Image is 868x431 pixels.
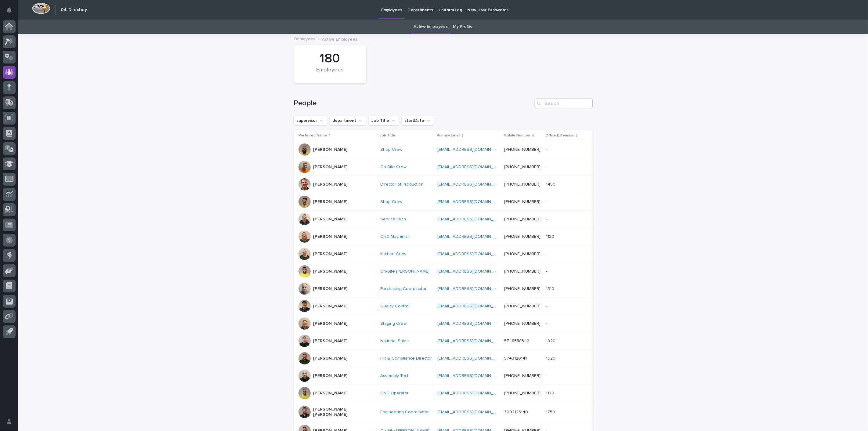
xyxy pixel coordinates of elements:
p: 1450 [546,181,557,187]
a: Active Employees [414,20,448,34]
p: [PERSON_NAME] [313,147,347,152]
a: On-Site [PERSON_NAME] [380,269,429,274]
p: [PERSON_NAME] [313,234,347,239]
a: [PHONE_NUMBER] [505,321,541,326]
a: [PHONE_NUMBER] [505,217,541,221]
img: Workspace Logo [32,3,50,14]
tr: [PERSON_NAME] [PERSON_NAME]Engineering Coordinator [EMAIL_ADDRESS][DOMAIN_NAME] 309212514017501750 [294,402,593,422]
tr: [PERSON_NAME]On-Site [PERSON_NAME] [EMAIL_ADDRESS][DOMAIN_NAME] [PHONE_NUMBER]-- [294,263,593,280]
a: [EMAIL_ADDRESS][DOMAIN_NAME] [437,269,506,273]
a: Director of Production [380,182,424,187]
tr: [PERSON_NAME]Staging Crew [EMAIL_ADDRESS][DOMAIN_NAME] [PHONE_NUMBER]-- [294,315,593,332]
a: CNC Operator [380,391,409,396]
a: [PHONE_NUMBER] [505,391,541,395]
a: [EMAIL_ADDRESS][DOMAIN_NAME] [437,217,506,221]
div: Notifications [8,7,16,17]
a: [PHONE_NUMBER] [505,182,541,187]
a: [PHONE_NUMBER] [505,147,541,152]
p: - [546,320,548,326]
a: [EMAIL_ADDRESS][DOMAIN_NAME] [437,200,506,204]
a: Shop Crew [380,199,402,205]
p: [PERSON_NAME] [313,199,347,205]
p: [PERSON_NAME] [313,269,347,274]
tr: [PERSON_NAME]Quality Control [EMAIL_ADDRESS][DOMAIN_NAME] [PHONE_NUMBER]-- [294,298,593,315]
button: Job Title [369,116,399,125]
a: Assembly Tech [380,373,410,378]
a: CNC Machinist [380,234,409,239]
a: 5743120141 [505,356,527,360]
a: On-Site Crew [380,165,407,170]
a: Staging Crew [380,321,407,326]
div: 180 [304,51,356,66]
a: [PHONE_NUMBER] [505,269,541,273]
p: 1920 [546,337,557,344]
p: Active Employees [322,35,357,42]
a: My Profile [453,20,473,34]
a: [PHONE_NUMBER] [505,234,541,239]
p: - [546,198,548,205]
p: - [546,268,548,274]
p: - [546,146,548,152]
a: [EMAIL_ADDRESS][DOMAIN_NAME] [437,391,506,395]
p: [PERSON_NAME] [PERSON_NAME] [313,407,374,417]
a: Kitchen Crew [380,252,406,257]
p: 1620 [546,355,557,361]
a: Purchasing Coordinator [380,286,427,292]
tr: [PERSON_NAME]HR & Compliance Director [EMAIL_ADDRESS][DOMAIN_NAME] 574312014116201620 [294,350,593,367]
a: [EMAIL_ADDRESS][DOMAIN_NAME] [437,304,506,308]
p: - [546,163,548,170]
a: [EMAIL_ADDRESS][DOMAIN_NAME] [437,147,506,152]
tr: [PERSON_NAME]Assembly Tech [EMAIL_ADDRESS][DOMAIN_NAME] [PHONE_NUMBER]-- [294,367,593,385]
tr: [PERSON_NAME]CNC Operator [EMAIL_ADDRESS][DOMAIN_NAME] [PHONE_NUMBER]11701170 [294,385,593,402]
a: Shop Crew [380,147,402,152]
a: [EMAIL_ADDRESS][DOMAIN_NAME] [437,165,506,169]
p: Primary Email [437,132,460,139]
p: - [546,372,548,378]
a: [EMAIL_ADDRESS][DOMAIN_NAME] [437,356,506,360]
a: 5748558342 [505,339,530,343]
a: [EMAIL_ADDRESS][DOMAIN_NAME] [437,252,506,256]
p: - [546,250,548,257]
tr: [PERSON_NAME]On-Site Crew [EMAIL_ADDRESS][DOMAIN_NAME] [PHONE_NUMBER]-- [294,158,593,176]
a: [PHONE_NUMBER] [505,287,541,291]
p: [PERSON_NAME] [313,252,347,257]
p: [PERSON_NAME] [313,182,347,187]
input: Search [535,99,593,108]
p: Preferred Name [298,132,327,139]
a: [EMAIL_ADDRESS][DOMAIN_NAME] [437,410,506,414]
a: [EMAIL_ADDRESS][DOMAIN_NAME] [437,234,506,239]
h2: 04. Directory [61,7,87,13]
a: [EMAIL_ADDRESS][DOMAIN_NAME] [437,287,506,291]
tr: [PERSON_NAME]Kitchen Crew [EMAIL_ADDRESS][DOMAIN_NAME] [PHONE_NUMBER]-- [294,245,593,263]
p: [PERSON_NAME] [313,286,347,292]
p: [PERSON_NAME] [313,165,347,170]
tr: [PERSON_NAME]National Sales [EMAIL_ADDRESS][DOMAIN_NAME] 574855834219201920 [294,332,593,350]
a: [PHONE_NUMBER] [505,304,541,308]
a: Employees [294,35,315,42]
a: 3092125140 [505,410,528,414]
p: [PERSON_NAME] [313,391,347,396]
p: [PERSON_NAME] [313,356,347,361]
p: [PERSON_NAME] [313,321,347,326]
p: 1750 [546,408,556,415]
p: Office Extension [545,132,574,139]
button: startDate [402,116,434,125]
a: Service Tech [380,217,406,222]
p: 1310 [546,285,555,292]
div: Employees [304,67,356,80]
a: HR & Compliance Director [380,356,432,361]
p: - [546,302,548,309]
p: - [546,215,548,222]
p: 1120 [546,233,555,239]
button: supervisor [294,116,327,125]
p: [PERSON_NAME] [313,373,347,378]
a: [PHONE_NUMBER] [505,165,541,169]
h1: People [294,99,532,108]
a: Quality Control [380,304,410,309]
tr: [PERSON_NAME]Shop Crew [EMAIL_ADDRESS][DOMAIN_NAME] [PHONE_NUMBER]-- [294,193,593,211]
tr: [PERSON_NAME]Purchasing Coordinator [EMAIL_ADDRESS][DOMAIN_NAME] [PHONE_NUMBER]13101310 [294,280,593,298]
tr: [PERSON_NAME]CNC Machinist [EMAIL_ADDRESS][DOMAIN_NAME] [PHONE_NUMBER]11201120 [294,228,593,245]
button: Notifications [3,4,16,16]
p: Mobile Number [504,132,531,139]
